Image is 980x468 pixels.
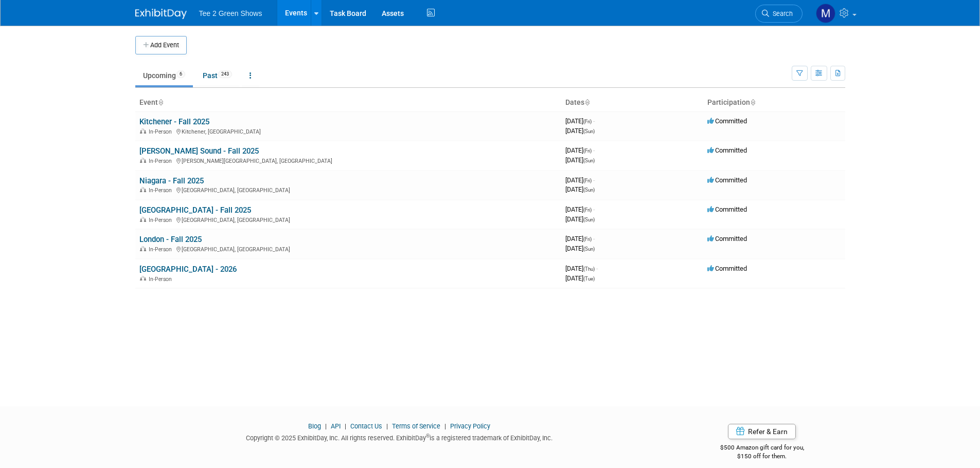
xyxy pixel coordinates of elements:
th: Event [135,94,561,111]
span: (Fri) [583,236,592,242]
a: Sort by Participation Type [750,98,755,106]
span: (Sun) [583,128,595,134]
a: API [331,422,341,430]
span: - [593,205,595,213]
span: | [384,422,390,430]
span: [DATE] [565,146,595,154]
a: Terms of Service [392,422,440,430]
span: (Sun) [583,217,595,222]
th: Participation [703,94,845,111]
span: - [593,235,595,242]
img: In-Person Event [140,187,146,192]
span: [DATE] [565,185,595,193]
a: Niagara - Fall 2025 [139,176,204,185]
img: In-Person Event [140,276,146,281]
div: [GEOGRAPHIC_DATA], [GEOGRAPHIC_DATA] [139,215,557,223]
div: Copyright © 2025 ExhibitDay, Inc. All rights reserved. ExhibitDay is a registered trademark of Ex... [135,431,664,443]
span: Committed [707,176,747,184]
a: Contact Us [350,422,382,430]
div: [GEOGRAPHIC_DATA], [GEOGRAPHIC_DATA] [139,185,557,194]
div: Kitchener, [GEOGRAPHIC_DATA] [139,127,557,135]
button: Add Event [135,36,187,54]
span: [DATE] [565,176,595,184]
span: [DATE] [565,205,595,213]
a: [GEOGRAPHIC_DATA] - Fall 2025 [139,205,251,215]
img: ExhibitDay [135,9,187,19]
span: (Tue) [583,276,595,282]
div: $500 Amazon gift card for you, [679,437,845,460]
span: | [323,422,329,430]
a: [GEOGRAPHIC_DATA] - 2026 [139,265,237,274]
a: Search [755,5,803,23]
div: $150 off for them. [679,452,845,461]
div: [PERSON_NAME][GEOGRAPHIC_DATA], [GEOGRAPHIC_DATA] [139,156,557,164]
span: (Fri) [583,178,592,183]
span: In-Person [149,187,175,194]
span: [DATE] [565,274,595,282]
span: [DATE] [565,235,595,242]
span: In-Person [149,158,175,164]
span: [DATE] [565,156,595,164]
a: Privacy Policy [450,422,490,430]
a: London - Fall 2025 [139,235,202,244]
a: Past243 [195,66,240,85]
img: In-Person Event [140,246,146,251]
span: Committed [707,235,747,242]
span: (Sun) [583,187,595,193]
span: Search [769,10,793,17]
a: Refer & Earn [728,424,796,439]
span: (Thu) [583,266,595,272]
span: [DATE] [565,215,595,223]
span: (Fri) [583,148,592,154]
img: In-Person Event [140,217,146,222]
a: Blog [308,422,321,430]
img: Michael Kruger [816,4,835,23]
a: Sort by Event Name [158,98,163,106]
span: Committed [707,117,747,125]
span: | [442,422,449,430]
span: In-Person [149,246,175,253]
span: Committed [707,205,747,213]
div: [GEOGRAPHIC_DATA], [GEOGRAPHIC_DATA] [139,245,557,253]
span: In-Person [149,128,175,135]
span: In-Person [149,217,175,223]
span: [DATE] [565,265,598,272]
span: Tee 2 Green Shows [199,9,262,17]
a: Sort by Start Date [584,98,590,106]
img: In-Person Event [140,128,146,134]
span: 6 [176,70,185,78]
span: [DATE] [565,245,595,252]
img: In-Person Event [140,158,146,163]
a: [PERSON_NAME] Sound - Fall 2025 [139,146,259,156]
span: 243 [218,70,232,78]
a: Upcoming6 [135,66,193,85]
sup: ® [426,433,430,439]
span: [DATE] [565,127,595,135]
span: | [342,422,349,430]
span: Committed [707,265,747,272]
span: (Sun) [583,246,595,252]
span: (Fri) [583,119,592,124]
th: Dates [561,94,703,111]
span: - [593,117,595,125]
span: - [593,146,595,154]
span: (Fri) [583,207,592,213]
a: Kitchener - Fall 2025 [139,117,209,126]
span: - [593,176,595,184]
span: [DATE] [565,117,595,125]
span: (Sun) [583,158,595,163]
span: - [596,265,598,272]
span: In-Person [149,276,175,283]
span: Committed [707,146,747,154]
